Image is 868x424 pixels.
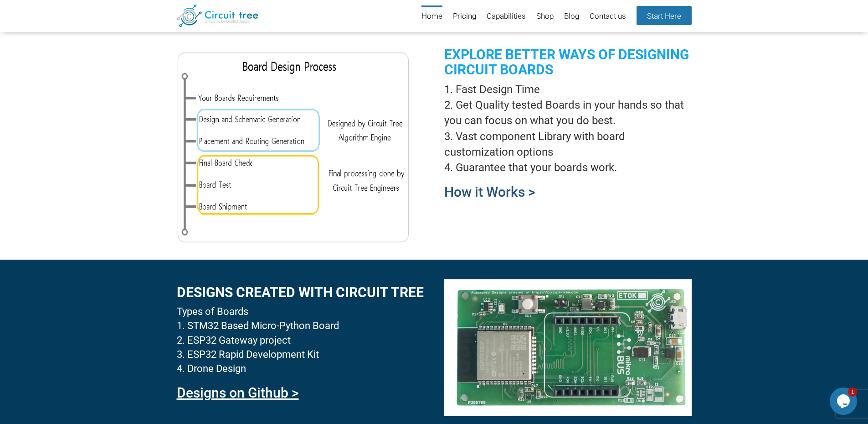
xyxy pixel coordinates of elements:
[444,47,691,77] h2: Explore better ways of designing circuit boards
[177,319,424,333] li: STM32 Based Micro-Python Board
[177,285,424,300] h2: DesignS created with circuit tree
[830,387,859,415] iframe: chat widget
[444,129,691,160] li: Vast component Library with board customization options
[444,160,691,175] li: Guarantee that your boards work.
[637,6,692,25] a: Start Here
[536,5,554,28] a: Shop
[590,5,626,28] a: Contact us
[421,5,442,28] a: Home
[177,5,258,27] img: Circuit Tree
[444,82,691,97] li: Fast Design Time
[453,5,476,28] a: Pricing
[444,184,535,200] a: How it Works >
[177,304,424,376] div: Types of Boards
[177,361,424,376] li: Drone Design
[177,333,424,347] li: ESP32 Gateway project
[177,385,299,401] a: Designs on Github >
[487,5,526,28] a: Capabilities
[177,347,424,361] li: ESP32 Rapid Development Kit
[564,5,579,28] a: Blog
[444,97,691,129] li: Get Quality tested Boards in your hands so that you can focus on what you do best.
